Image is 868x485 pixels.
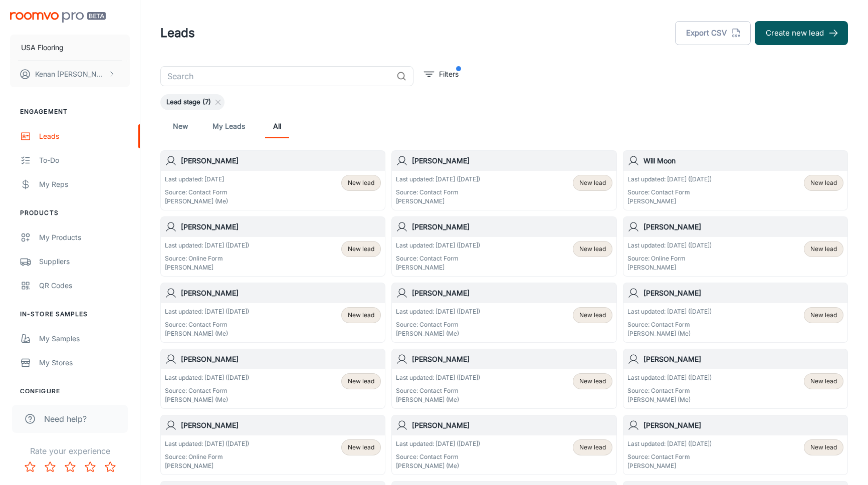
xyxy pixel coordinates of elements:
[40,457,60,477] button: Rate 2 star
[181,354,381,365] h6: [PERSON_NAME]
[627,439,712,448] p: Last updated: [DATE] ([DATE])
[165,320,249,329] p: Source: Contact Form
[810,178,837,187] span: New lead
[810,311,837,320] span: New lead
[10,35,130,61] button: USA Flooring
[627,329,712,338] p: [PERSON_NAME] (Me)
[165,386,249,395] p: Source: Contact Form
[348,443,374,452] span: New lead
[165,307,249,316] p: Last updated: [DATE] ([DATE])
[160,349,385,409] a: [PERSON_NAME]Last updated: [DATE] ([DATE])Source: Contact Form[PERSON_NAME] (Me)New lead
[181,288,381,299] h6: [PERSON_NAME]
[396,395,480,404] p: [PERSON_NAME] (Me)
[39,280,130,291] div: QR Codes
[396,439,480,448] p: Last updated: [DATE] ([DATE])
[643,420,843,431] h6: [PERSON_NAME]
[412,221,612,232] h6: [PERSON_NAME]
[391,349,616,409] a: [PERSON_NAME]Last updated: [DATE] ([DATE])Source: Contact Form[PERSON_NAME] (Me)New lead
[623,216,848,277] a: [PERSON_NAME]Last updated: [DATE] ([DATE])Source: Online Form[PERSON_NAME]New lead
[627,320,712,329] p: Source: Contact Form
[181,221,381,232] h6: [PERSON_NAME]
[160,216,385,277] a: [PERSON_NAME]Last updated: [DATE] ([DATE])Source: Online Form[PERSON_NAME]New lead
[348,311,374,320] span: New lead
[39,256,130,267] div: Suppliers
[39,179,130,190] div: My Reps
[165,395,249,404] p: [PERSON_NAME] (Me)
[810,443,837,452] span: New lead
[396,329,480,338] p: [PERSON_NAME] (Me)
[181,155,381,166] h6: [PERSON_NAME]
[165,329,249,338] p: [PERSON_NAME] (Me)
[165,197,228,206] p: [PERSON_NAME] (Me)
[412,420,612,431] h6: [PERSON_NAME]
[160,283,385,343] a: [PERSON_NAME]Last updated: [DATE] ([DATE])Source: Contact Form[PERSON_NAME] (Me)New lead
[212,114,245,138] a: My Leads
[39,232,130,243] div: My Products
[396,307,480,316] p: Last updated: [DATE] ([DATE])
[396,320,480,329] p: Source: Contact Form
[160,24,195,42] h1: Leads
[627,307,712,316] p: Last updated: [DATE] ([DATE])
[755,21,848,45] button: Create new lead
[810,377,837,386] span: New lead
[165,439,249,448] p: Last updated: [DATE] ([DATE])
[10,61,130,87] button: Kenan [PERSON_NAME]
[168,114,192,138] a: New
[391,150,616,210] a: [PERSON_NAME]Last updated: [DATE] ([DATE])Source: Contact Form[PERSON_NAME]New lead
[348,377,374,386] span: New lead
[396,373,480,382] p: Last updated: [DATE] ([DATE])
[627,373,712,382] p: Last updated: [DATE] ([DATE])
[8,445,132,457] p: Rate your experience
[412,354,612,365] h6: [PERSON_NAME]
[100,457,120,477] button: Rate 5 star
[160,66,392,86] input: Search
[60,457,80,477] button: Rate 3 star
[623,150,848,210] a: Will MoonLast updated: [DATE] ([DATE])Source: Contact Form[PERSON_NAME]New lead
[627,263,712,272] p: [PERSON_NAME]
[396,263,480,272] p: [PERSON_NAME]
[810,245,837,254] span: New lead
[579,245,606,254] span: New lead
[391,415,616,475] a: [PERSON_NAME]Last updated: [DATE] ([DATE])Source: Contact Form[PERSON_NAME] (Me)New lead
[20,457,40,477] button: Rate 1 star
[627,175,712,184] p: Last updated: [DATE] ([DATE])
[39,357,130,368] div: My Stores
[165,175,228,184] p: Last updated: [DATE]
[165,452,249,461] p: Source: Online Form
[421,66,461,82] button: filter
[396,386,480,395] p: Source: Contact Form
[627,461,712,470] p: [PERSON_NAME]
[165,254,249,263] p: Source: Online Form
[265,114,289,138] a: All
[160,150,385,210] a: [PERSON_NAME]Last updated: [DATE]Source: Contact Form[PERSON_NAME] (Me)New lead
[396,197,480,206] p: [PERSON_NAME]
[579,377,606,386] span: New lead
[80,457,100,477] button: Rate 4 star
[627,452,712,461] p: Source: Contact Form
[412,155,612,166] h6: [PERSON_NAME]
[579,178,606,187] span: New lead
[643,288,843,299] h6: [PERSON_NAME]
[165,461,249,470] p: [PERSON_NAME]
[21,42,64,53] p: USA Flooring
[165,263,249,272] p: [PERSON_NAME]
[165,373,249,382] p: Last updated: [DATE] ([DATE])
[391,283,616,343] a: [PERSON_NAME]Last updated: [DATE] ([DATE])Source: Contact Form[PERSON_NAME] (Me)New lead
[627,386,712,395] p: Source: Contact Form
[160,97,217,107] span: Lead stage (7)
[396,452,480,461] p: Source: Contact Form
[627,395,712,404] p: [PERSON_NAME] (Me)
[412,288,612,299] h6: [PERSON_NAME]
[348,178,374,187] span: New lead
[44,413,87,425] span: Need help?
[623,349,848,409] a: [PERSON_NAME]Last updated: [DATE] ([DATE])Source: Contact Form[PERSON_NAME] (Me)New lead
[627,188,712,197] p: Source: Contact Form
[627,197,712,206] p: [PERSON_NAME]
[579,311,606,320] span: New lead
[160,94,225,110] div: Lead stage (7)
[396,461,480,470] p: [PERSON_NAME] (Me)
[165,188,228,197] p: Source: Contact Form
[391,216,616,277] a: [PERSON_NAME]Last updated: [DATE] ([DATE])Source: Contact Form[PERSON_NAME]New lead
[39,131,130,142] div: Leads
[627,254,712,263] p: Source: Online Form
